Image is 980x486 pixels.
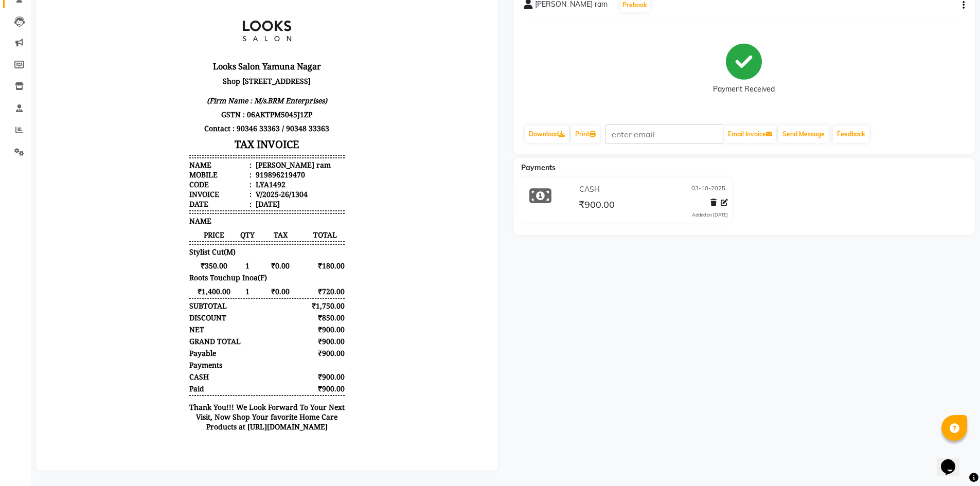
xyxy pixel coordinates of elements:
[193,264,209,274] span: 1
[193,233,209,243] span: QTY
[143,363,176,373] div: Payments
[143,77,298,111] p: Shop [STREET_ADDRESS]
[521,163,556,172] span: Payments
[143,173,205,183] div: Mobile
[143,62,298,77] h3: Looks Salon Yamuna Nagar
[182,8,259,60] img: file_1711963272957.jpg
[161,99,281,109] i: (Firm Name : M/s.BRM Enterprises)
[143,192,205,202] div: Invoice
[207,163,284,173] div: [PERSON_NAME] ram
[143,111,298,124] p: GSTN : 06AKTPM5045J1ZP
[207,173,259,183] div: 919896219470
[724,125,776,143] button: Email Invoice
[143,264,193,274] span: ₹350.00
[692,211,728,219] div: Added on [DATE]
[203,183,205,192] span: :
[259,233,298,243] span: TOTAL
[143,290,193,299] span: ₹1,400.00
[143,328,158,337] div: NET
[258,375,299,385] div: ₹900.00
[203,202,205,212] span: :
[258,304,299,314] div: ₹1,750.00
[143,375,163,385] span: CASH
[143,316,180,326] div: DISCOUNT
[579,184,600,195] span: CASH
[207,192,261,202] div: V/2025-26/1304
[143,183,205,192] div: Code
[571,125,600,143] a: Print
[258,316,299,326] div: ₹850.00
[143,219,165,229] span: NAME
[525,125,569,143] a: Download
[143,276,221,285] span: Roots Touchup Inoa(F)
[258,328,299,337] div: ₹900.00
[579,199,615,213] span: ₹900.00
[209,264,259,274] span: ₹0.00
[778,125,829,143] button: Send Message
[143,202,205,212] div: Date
[207,202,234,212] div: [DATE]
[143,250,189,260] span: Stylist Cut(M)
[143,405,298,435] p: Thank You!!! We Look Forward To Your Next Visit, Now Shop Your favorite Home Care Products at [UR...
[143,163,205,173] div: Name
[203,163,205,173] span: :
[209,290,259,299] span: ₹0.00
[713,84,775,95] div: Payment Received
[833,125,869,143] a: Feedback
[209,233,259,243] span: TAX
[143,138,298,156] h3: TAX INVOICE
[207,183,239,192] div: LYA1492
[937,445,970,476] iframe: chat widget
[143,339,194,349] div: GRAND TOTAL
[193,290,209,299] span: 1
[258,351,299,361] div: ₹900.00
[258,387,299,397] div: ₹900.00
[203,173,205,183] span: :
[259,264,298,274] span: ₹180.00
[605,124,723,144] input: enter email
[143,351,170,361] div: Payable
[259,290,298,299] span: ₹720.00
[143,304,181,314] div: SUBTOTAL
[258,339,299,349] div: ₹900.00
[143,233,193,243] span: PRICE
[143,387,158,397] div: Paid
[691,184,725,195] span: 03-10-2025
[203,192,205,202] span: :
[143,124,298,138] p: Contact : 90346 33363 / 90348 33363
